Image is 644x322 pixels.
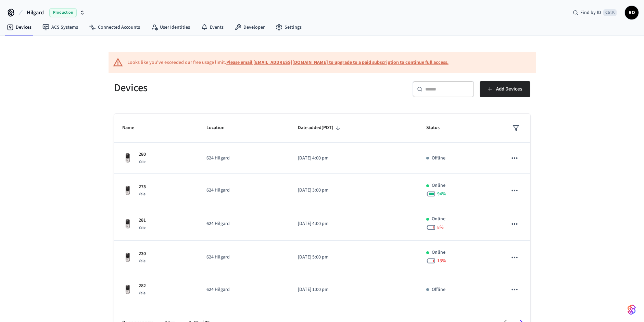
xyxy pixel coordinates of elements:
p: 624 Hilgard [206,155,281,162]
a: Developer [229,21,270,33]
div: Looks like you've exceeded our free usage limit. [127,59,449,66]
span: Yale [139,159,146,165]
img: Yale Assure Touchscreen Wifi Smart Lock, Satin Nickel, Front [122,252,133,263]
p: 275 [139,183,146,191]
a: Connected Accounts [84,21,146,33]
span: Find by ID [580,9,601,16]
span: RO [626,6,638,19]
span: Add Devices [496,85,522,94]
span: 8 % [437,224,444,231]
div: Find by IDCtrl K [567,6,622,19]
button: RO [625,6,639,19]
span: Production [49,8,77,17]
img: Yale Assure Touchscreen Wifi Smart Lock, Satin Nickel, Front [122,185,133,196]
p: 624 Hilgard [206,187,281,194]
p: 281 [139,217,146,224]
img: Yale Assure Touchscreen Wifi Smart Lock, Satin Nickel, Front [122,219,133,229]
button: Add Devices [480,81,530,97]
p: [DATE] 4:00 pm [298,220,410,227]
span: Date added(PDT) [298,123,342,133]
span: Name [122,123,143,133]
span: Status [426,123,449,133]
p: [DATE] 1:00 pm [298,286,410,293]
p: 624 Hilgard [206,254,281,261]
p: [DATE] 4:00 pm [298,155,410,162]
a: Events [195,21,229,33]
span: Yale [139,290,146,296]
a: Please email [EMAIL_ADDRESS][DOMAIN_NAME] to upgrade to a paid subscription to continue full access. [226,59,449,66]
span: 94 % [437,191,446,197]
p: Online [432,182,445,189]
img: Yale Assure Touchscreen Wifi Smart Lock, Satin Nickel, Front [122,153,133,164]
span: Location [206,123,233,133]
a: Devices [1,21,37,33]
p: 280 [139,151,146,158]
span: Yale [139,191,146,197]
a: ACS Systems [37,21,84,33]
a: User Identities [146,21,195,33]
p: Online [432,249,445,256]
span: Yale [139,258,146,264]
p: 230 [139,250,146,257]
p: 624 Hilgard [206,286,281,293]
h5: Devices [114,81,318,95]
span: 13 % [437,257,446,264]
span: Yale [139,225,146,230]
p: 624 Hilgard [206,220,281,227]
p: Offline [432,286,445,293]
img: Yale Assure Touchscreen Wifi Smart Lock, Satin Nickel, Front [122,284,133,295]
p: Offline [432,155,445,162]
span: Ctrl K [603,9,617,16]
p: [DATE] 5:00 pm [298,254,410,261]
p: 282 [139,282,146,290]
a: Settings [270,21,307,33]
span: Hilgard [27,9,44,17]
p: Online [432,215,445,223]
img: SeamLogoGradient.69752ec5.svg [628,304,636,315]
p: [DATE] 3:00 pm [298,187,410,194]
